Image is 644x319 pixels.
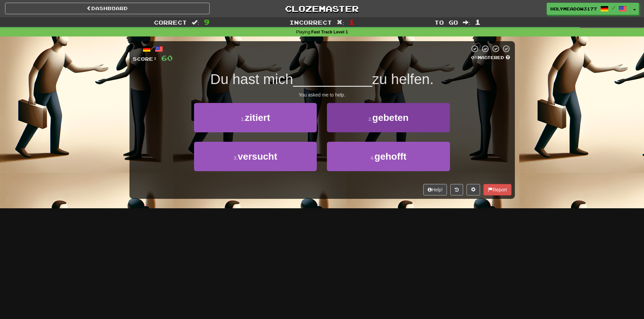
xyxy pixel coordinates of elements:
[423,184,447,195] button: Help!
[337,20,344,25] span: :
[372,112,408,123] span: gebeten
[245,112,270,123] span: zitiert
[547,3,630,15] a: HolyMeadow3177 /
[133,91,511,98] div: You asked me to help.
[475,18,481,26] span: 1
[471,55,478,60] span: 0 %
[371,155,375,161] small: 4 .
[210,71,293,87] span: Du hast mich
[204,18,210,26] span: 9
[311,30,348,34] strong: Fast Track Level 1
[327,103,450,132] button: 2.gebeten
[161,54,173,62] span: 60
[238,151,277,162] span: versucht
[154,19,187,26] span: Correct
[349,18,355,26] span: 1
[483,184,511,195] button: Report
[133,56,157,62] span: Score:
[368,116,373,122] small: 2 .
[194,103,317,132] button: 1.zitiert
[470,55,511,61] div: Mastered
[463,20,470,25] span: :
[194,142,317,171] button: 3.versucht
[375,151,407,162] span: gehofft
[241,116,245,122] small: 1 .
[133,45,173,53] div: /
[234,155,238,161] small: 3 .
[434,19,458,26] span: To go
[192,20,199,25] span: :
[220,3,424,15] a: Clozemaster
[5,3,210,14] a: Dashboard
[327,142,450,171] button: 4.gehofft
[450,184,463,195] button: Round history (alt+y)
[612,5,615,10] span: /
[289,19,332,26] span: Incorrect
[372,71,434,87] span: zu helfen.
[293,71,372,87] span: __________
[550,6,597,12] span: HolyMeadow3177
